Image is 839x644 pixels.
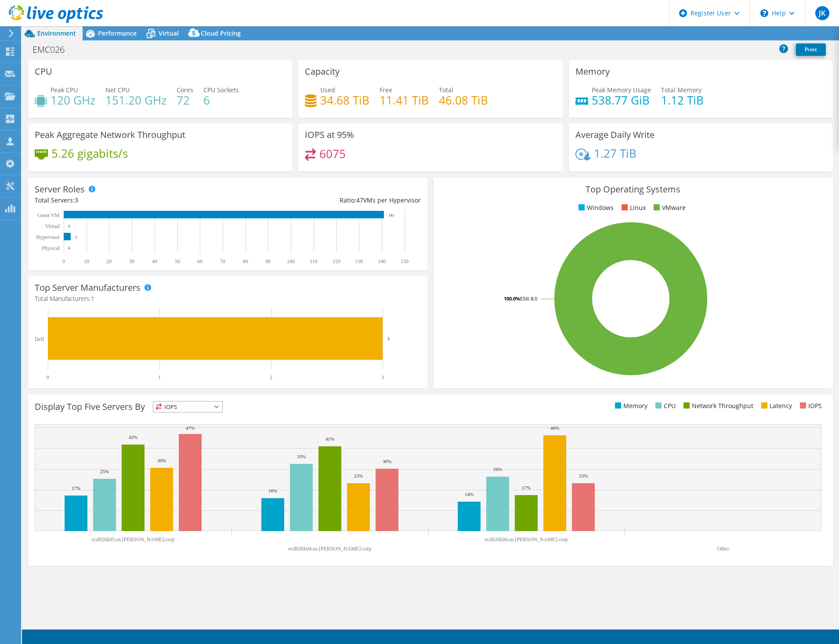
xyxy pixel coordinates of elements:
[493,467,502,472] text: 26%
[439,95,488,105] h4: 46.08 TiB
[661,86,702,94] span: Total Memory
[84,258,89,264] text: 10
[35,130,185,140] h3: Peak Aggregate Network Throughput
[228,195,420,205] div: Ratio: VMs per Hypervisor
[37,29,76,37] span: Environment
[287,258,295,264] text: 100
[51,148,128,158] h4: 5.26 gigabits/s
[51,86,78,94] span: Peak CPU
[186,425,195,431] text: 47%
[504,295,520,302] tspan: 100.0%
[92,536,175,543] text: ecd026k05.us.[PERSON_NAME].corp
[68,246,70,250] text: 0
[485,536,568,543] text: ecd026k06.us.[PERSON_NAME].corp
[619,203,646,213] li: Linux
[319,149,346,159] h4: 6075
[325,436,334,441] text: 41%
[520,295,537,302] tspan: ESXi 8.0
[651,203,686,213] li: VMware
[203,86,239,94] span: CPU Sockets
[129,434,137,440] text: 42%
[381,374,384,380] text: 3
[100,469,109,474] text: 25%
[320,86,335,94] span: Used
[380,95,429,105] h4: 11.41 TiB
[310,258,318,264] text: 110
[68,224,70,228] text: 0
[681,401,753,411] li: Network Throughput
[653,401,676,411] li: CPU
[355,258,363,264] text: 130
[380,86,392,94] span: Free
[36,234,60,240] text: Hypervisor
[592,95,651,105] h4: 538.77 GiB
[289,546,372,552] text: ecd026k04.us.[PERSON_NAME].corp
[105,86,130,94] span: Net CPU
[759,401,792,411] li: Latency
[47,374,49,380] text: 0
[387,336,390,341] text: 3
[175,258,180,264] text: 50
[270,374,272,380] text: 2
[439,86,453,94] span: Total
[575,67,610,76] h3: Memory
[35,195,228,205] div: Total Servers:
[760,9,768,17] svg: \n
[197,258,203,264] text: 60
[98,29,137,37] span: Performance
[177,86,193,94] span: Cores
[576,203,614,213] li: Windows
[158,374,161,380] text: 1
[378,258,386,264] text: 140
[333,258,340,264] text: 120
[37,212,59,218] text: Guest VM
[157,458,166,463] text: 30%
[305,67,340,76] h3: Capacity
[305,130,354,140] h3: IOPS at 95%
[177,95,193,105] h4: 72
[388,213,394,217] text: 141
[613,401,647,411] li: Memory
[320,95,369,105] h4: 34.68 TiB
[152,258,157,264] text: 40
[798,401,822,411] li: IOPS
[268,488,277,493] text: 16%
[35,294,421,304] h4: Total Manufacturers:
[35,283,141,293] h3: Top Server Manufacturers
[201,29,241,37] span: Cloud Pricing
[661,95,704,105] h4: 1.12 TiB
[796,43,826,56] a: Print
[815,6,829,20] span: JK
[575,130,655,140] h3: Average Daily Write
[45,223,60,229] text: Virtual
[297,454,306,459] text: 33%
[42,245,60,251] text: Physical
[106,258,112,264] text: 20
[579,473,588,478] text: 23%
[35,336,44,342] text: Dell
[72,485,80,491] text: 17%
[592,86,651,94] span: Peak Memory Usage
[522,485,531,490] text: 17%
[356,196,363,204] span: 47
[91,294,94,303] span: 1
[35,185,85,194] h3: Server Roles
[62,258,65,264] text: 0
[129,258,134,264] text: 30
[440,185,826,194] h3: Top Operating Systems
[550,425,559,431] text: 46%
[383,459,391,464] text: 30%
[105,95,166,105] h4: 151.20 GHz
[35,67,52,76] h3: CPU
[354,473,363,478] text: 23%
[243,258,248,264] text: 80
[153,402,222,412] span: IOPS
[203,95,239,105] h4: 6
[401,258,409,264] text: 150
[75,196,78,204] span: 3
[51,95,95,105] h4: 120 GHz
[594,148,636,158] h4: 1.27 TiB
[29,45,78,54] h1: EMC026
[220,258,225,264] text: 70
[159,29,179,37] span: Virtual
